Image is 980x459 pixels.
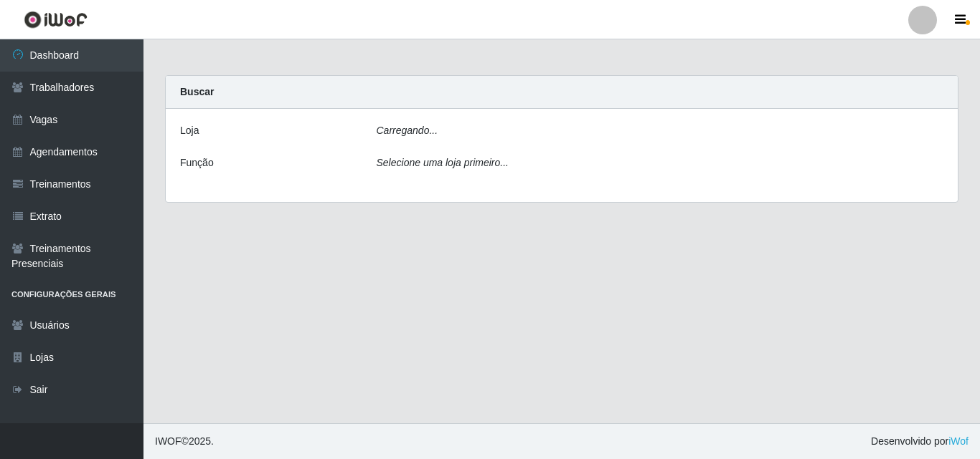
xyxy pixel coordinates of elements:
[948,435,969,447] a: iWof
[377,157,509,168] i: Selecione uma loja primeiro...
[871,434,969,449] span: Desenvolvido por
[180,86,214,97] strong: Buscar
[180,155,214,170] label: Função
[155,434,214,449] span: © 2025 .
[180,123,199,138] label: Loja
[155,435,182,447] span: IWOF
[24,11,88,29] img: CoreUI Logo
[377,125,438,136] i: Carregando...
